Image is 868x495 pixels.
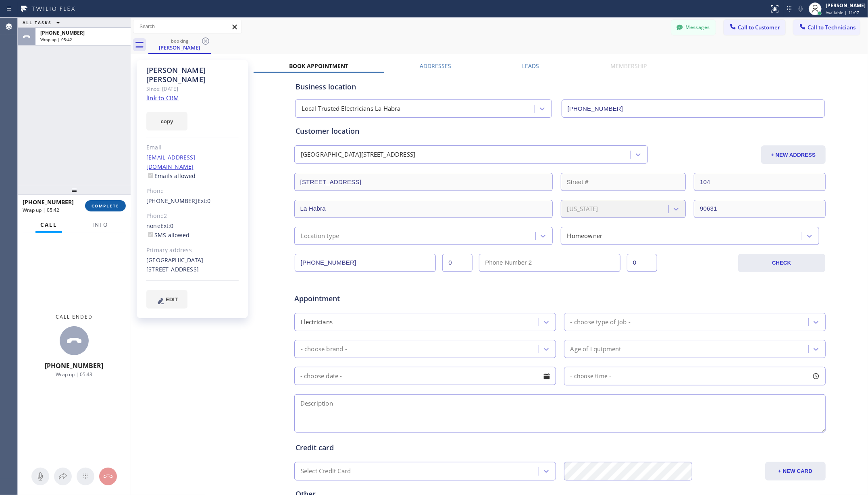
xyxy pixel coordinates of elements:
[570,372,612,380] span: - choose time -
[146,211,239,221] div: Phone2
[671,20,716,35] button: Messages
[301,317,333,327] div: Electricians
[23,207,59,213] span: Wrap up | 05:42
[146,112,187,130] button: copy
[18,18,68,27] button: ALL TASKS
[77,468,94,485] button: Open dialpad
[761,145,826,164] button: + NEW ADDRESS
[146,256,239,274] div: [GEOGRAPHIC_DATA][STREET_ADDRESS]
[479,254,620,272] input: Phone Number 2
[31,468,49,485] button: Mute
[40,221,57,228] span: Call
[765,462,826,481] button: + NEW CARD
[294,367,556,385] input: - choose date -
[694,173,826,191] input: Apt. #
[795,3,806,14] button: Mute
[146,246,239,255] div: Primary address
[301,344,347,354] div: - choose brand -
[146,186,239,196] div: Phone
[724,20,785,35] button: Call to Customer
[45,361,104,370] span: [PHONE_NUMBER]
[442,254,473,272] input: Ext.
[146,231,189,239] label: SMS allowed
[40,37,72,42] span: Wrap up | 05:42
[289,62,348,70] label: Book Appointment
[294,173,553,191] input: Address
[146,153,196,170] a: [EMAIL_ADDRESS][DOMAIN_NAME]
[738,24,780,31] span: Call to Customer
[54,468,72,485] button: Open directory
[146,66,239,84] div: [PERSON_NAME] [PERSON_NAME]
[146,94,179,102] a: link to CRM
[35,217,62,233] button: Call
[23,20,52,25] span: ALL TASKS
[570,344,621,354] div: Age of Equipment
[56,371,93,378] span: Wrap up | 05:43
[301,467,351,476] div: Select Credit Card
[146,197,198,205] a: [PHONE_NUMBER]
[87,217,113,233] button: Info
[793,20,860,35] button: Call to Technicians
[294,293,470,304] span: Appointment
[301,150,416,159] div: [GEOGRAPHIC_DATA][STREET_ADDRESS]
[296,442,824,453] div: Credit card
[627,254,657,272] input: Ext. 2
[146,84,239,93] div: Since: [DATE]
[826,10,859,15] span: Available | 11:07
[522,62,539,70] label: Leads
[570,317,631,327] div: - choose type of job -
[149,44,210,51] div: [PERSON_NAME]
[166,296,178,302] span: EDIT
[146,290,187,309] button: EDIT
[301,231,339,240] div: Location type
[302,104,401,114] div: Local Trusted Electricians La Habra
[146,222,239,240] div: none
[420,62,451,70] label: Addresses
[56,313,93,320] span: Call ended
[23,198,74,206] span: [PHONE_NUMBER]
[146,172,196,180] label: Emails allowed
[146,143,239,152] div: Email
[92,221,108,228] span: Info
[808,24,856,31] span: Call to Technicians
[738,254,825,272] button: CHECK
[149,36,210,53] div: Teresa Moore
[295,254,436,272] input: Phone Number
[40,29,85,36] span: [PHONE_NUMBER]
[562,99,825,118] input: Phone Number
[294,200,553,218] input: City
[296,81,824,92] div: Business location
[133,20,241,33] input: Search
[826,2,866,9] div: [PERSON_NAME]
[198,197,211,205] span: Ext: 0
[85,200,126,211] button: COMPLETE
[610,62,647,70] label: Membership
[160,222,174,230] span: Ext: 0
[148,232,153,237] input: SMS allowed
[694,200,826,218] input: ZIP
[148,173,153,178] input: Emails allowed
[296,126,824,137] div: Customer location
[99,468,117,485] button: Hang up
[561,173,686,191] input: Street #
[92,203,119,209] span: COMPLETE
[567,231,603,240] div: Homeowner
[149,38,210,44] div: booking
